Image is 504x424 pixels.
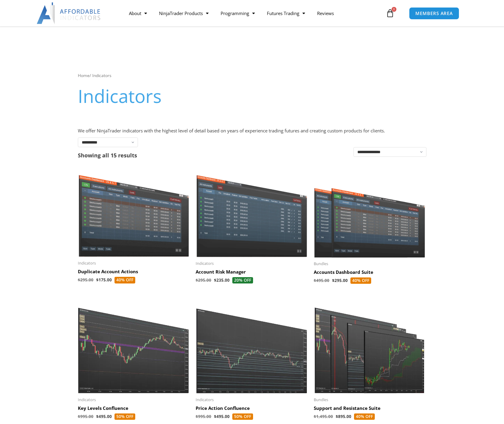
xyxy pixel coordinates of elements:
[196,405,308,413] a: Price Action Confluence
[78,297,190,393] img: Key Levels 1
[214,277,230,283] bdi: 235.00
[78,73,90,78] a: Home
[115,413,135,420] span: 50% OFF
[37,2,101,24] img: LogoAI | Affordable Indicators – NinjaTrader
[78,127,426,135] p: We offer NinjaTrader indicators with the highest level of detail based on years of experience tra...
[314,405,426,413] a: Support and Resistance Suite
[196,397,308,402] span: Indicators
[196,414,198,419] span: $
[96,414,99,419] span: $
[214,277,216,283] span: $
[314,405,426,411] h2: Support and Resistance Suite
[232,413,253,420] span: 50% OFF
[78,168,190,257] img: Duplicate Account Actions
[377,5,403,22] a: 0
[78,277,93,283] bdi: 295.00
[96,414,112,419] bdi: 495.00
[78,277,80,283] span: $
[96,277,99,283] span: $
[311,6,340,20] a: Reviews
[196,269,308,277] a: Account Risk Manager
[78,405,190,413] a: Key Levels Confluence
[332,278,348,283] bdi: 295.00
[314,397,426,402] span: Bundles
[78,261,190,266] span: Indicators
[314,278,316,283] span: $
[196,297,308,393] img: Price Action Confluence 2
[196,277,211,283] bdi: 295.00
[78,83,426,109] h1: Indicators
[232,277,253,284] span: 20% OFF
[78,269,190,277] a: Duplicate Account Actions
[78,153,137,158] p: Showing all 15 results
[214,414,216,419] span: $
[196,269,308,275] h2: Account Risk Manager
[354,413,375,420] span: 40% OFF
[314,414,316,419] span: $
[78,414,93,419] bdi: 995.00
[78,269,190,275] h2: Duplicate Account Actions
[350,277,371,284] span: 40% OFF
[196,277,198,283] span: $
[78,72,426,79] nav: Breadcrumb
[392,7,396,12] span: 0
[96,277,112,283] bdi: 175.00
[314,414,333,419] bdi: 1,495.00
[336,414,338,419] span: $
[314,269,426,275] h2: Accounts Dashboard Suite
[196,168,308,257] img: Account Risk Manager
[415,11,453,16] span: MEMBERS AREA
[78,397,190,402] span: Indicators
[353,147,426,157] select: Shop order
[336,414,351,419] bdi: 895.00
[314,297,426,393] img: Support and Resistance Suite 1
[314,261,426,266] span: Bundles
[153,6,215,20] a: NinjaTrader Products
[78,405,190,411] h2: Key Levels Confluence
[196,405,308,411] h2: Price Action Confluence
[196,261,308,266] span: Indicators
[215,6,261,20] a: Programming
[196,414,211,419] bdi: 995.00
[409,7,459,20] a: MEMBERS AREA
[115,277,135,283] span: 40% OFF
[78,414,80,419] span: $
[314,269,426,277] a: Accounts Dashboard Suite
[314,278,329,283] bdi: 495.00
[314,168,426,257] img: Accounts Dashboard Suite
[332,278,334,283] span: $
[123,6,153,20] a: About
[214,414,230,419] bdi: 495.00
[261,6,311,20] a: Futures Trading
[123,6,384,20] nav: Menu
